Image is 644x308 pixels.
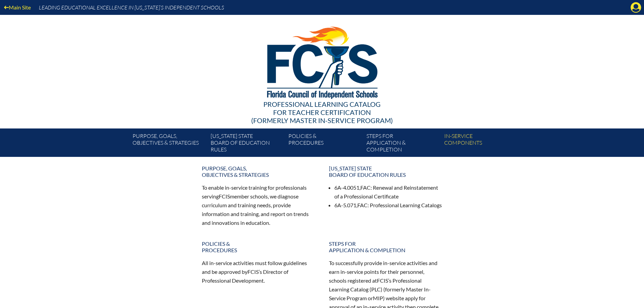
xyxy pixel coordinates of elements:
span: FCIS [219,193,230,199]
div: Professional Learning Catalog (formerly Master In-service Program) [127,100,517,124]
a: Purpose, goals,objectives & strategies [130,131,208,157]
li: 6A-5.071, : Professional Learning Catalogs [334,201,443,210]
a: Steps forapplication & completion [325,238,447,256]
li: 6A-4.0051, : Renewal and Reinstatement of a Professional Certificate [334,183,443,201]
span: FAC [360,184,371,191]
span: PLC [371,286,381,292]
span: for Teacher Certification [273,108,371,116]
a: Purpose, goals,objectives & strategies [198,162,319,181]
img: FCISlogo221.eps [252,15,392,107]
a: [US_STATE] StateBoard of Education rules [208,131,286,157]
p: All in-service activities must follow guidelines and be approved by ’s Director of Professional D... [202,259,315,285]
a: Steps forapplication & completion [364,131,442,157]
a: Policies &Procedures [286,131,363,157]
p: To enable in-service training for professionals serving member schools, we diagnose curriculum an... [202,183,315,227]
a: [US_STATE] StateBoard of Education rules [325,162,447,181]
svg: Manage account [630,2,641,13]
span: FCIS [377,277,388,284]
span: FAC [357,202,367,208]
span: FCIS [247,268,259,275]
span: MIP [373,295,383,301]
a: In-servicecomponents [442,131,519,157]
a: Main Site [1,3,33,12]
a: Policies &Procedures [198,238,319,256]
